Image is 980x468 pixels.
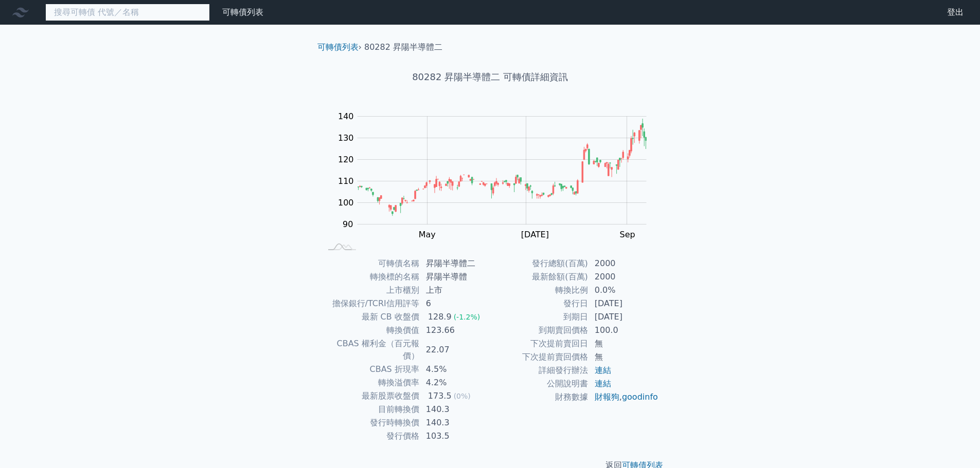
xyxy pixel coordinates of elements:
[490,297,589,310] td: 發行日
[420,363,490,376] td: 4.5%
[420,297,490,310] td: 6
[322,376,420,389] td: 轉換溢價率
[622,392,658,402] a: goodinfo
[426,311,454,323] div: 128.9
[420,284,490,297] td: 上市
[420,270,490,284] td: 昇陽半導體
[322,257,420,270] td: 可轉債名稱
[420,376,490,389] td: 4.2%
[420,257,490,270] td: 昇陽半導體二
[45,4,210,21] input: 搜尋可轉債 代號／名稱
[490,350,589,364] td: 下次提前賣回價格
[490,364,589,377] td: 詳細發行辦法
[589,350,659,364] td: 無
[322,403,420,416] td: 目前轉換價
[490,390,589,404] td: 財務數據
[454,313,480,321] span: (-1.2%)
[595,392,619,402] a: 財報狗
[420,324,490,337] td: 123.66
[338,198,354,208] tspan: 100
[521,230,549,239] tspan: [DATE]
[589,324,659,337] td: 100.0
[322,416,420,429] td: 發行時轉換價
[309,70,671,84] h1: 80282 昇陽半導體二 可轉債詳細資訊
[595,365,611,375] a: 連結
[364,41,442,53] li: 80282 昇陽半導體二
[490,377,589,390] td: 公開說明書
[490,284,589,297] td: 轉換比例
[322,324,420,337] td: 轉換價值
[338,155,354,164] tspan: 120
[589,284,659,297] td: 0.0%
[939,4,972,21] a: 登出
[322,310,420,324] td: 最新 CB 收盤價
[620,230,635,239] tspan: Sep
[322,270,420,284] td: 轉換標的名稱
[589,337,659,350] td: 無
[317,41,362,53] li: ›
[589,257,659,270] td: 2000
[589,310,659,324] td: [DATE]
[322,429,420,443] td: 發行價格
[322,337,420,363] td: CBAS 權利金（百元報價）
[338,176,354,186] tspan: 110
[595,379,611,388] a: 連結
[338,133,354,143] tspan: 130
[589,390,659,404] td: ,
[419,230,436,239] tspan: May
[490,270,589,284] td: 最新餘額(百萬)
[589,297,659,310] td: [DATE]
[343,219,353,229] tspan: 90
[322,363,420,376] td: CBAS 折現率
[338,111,354,121] tspan: 140
[322,389,420,403] td: 最新股票收盤價
[420,403,490,416] td: 140.3
[420,416,490,429] td: 140.3
[490,257,589,270] td: 發行總額(百萬)
[490,324,589,337] td: 到期賣回價格
[490,337,589,350] td: 下次提前賣回日
[333,111,662,260] g: Chart
[454,392,471,400] span: (0%)
[322,297,420,310] td: 擔保銀行/TCRI信用評等
[420,429,490,443] td: 103.5
[426,390,454,402] div: 173.5
[420,337,490,363] td: 22.07
[322,284,420,297] td: 上市櫃別
[589,270,659,284] td: 2000
[490,310,589,324] td: 到期日
[317,42,359,52] a: 可轉債列表
[222,7,263,17] a: 可轉債列表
